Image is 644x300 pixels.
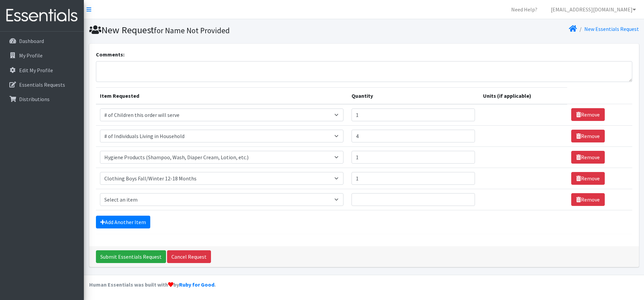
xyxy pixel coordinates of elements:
[3,49,81,62] a: My Profile
[96,216,150,228] a: Add Another Item
[571,130,605,142] a: Remove
[96,87,347,104] th: Item Requested
[571,172,605,185] a: Remove
[167,250,211,263] a: Cancel Request
[3,34,81,48] a: Dashboard
[96,250,166,263] input: Submit Essentials Request
[479,87,567,104] th: Units (if applicable)
[19,67,53,74] p: Edit My Profile
[571,151,605,164] a: Remove
[19,81,65,88] p: Essentials Requests
[89,24,362,36] h1: New Request
[3,78,81,91] a: Essentials Requests
[571,193,605,206] a: Remove
[19,38,44,44] p: Dashboard
[96,50,124,58] label: Comments:
[545,3,641,16] a: [EMAIL_ADDRESS][DOMAIN_NAME]
[3,63,81,77] a: Edit My Profile
[179,281,214,288] a: Ruby for Good
[3,4,81,27] img: HumanEssentials
[89,281,216,288] strong: Human Essentials was built with by .
[19,52,43,59] p: My Profile
[154,26,230,35] small: for Name Not Provided
[584,26,639,32] a: New Essentials Request
[19,96,50,102] p: Distributions
[506,3,543,16] a: Need Help?
[571,108,605,121] a: Remove
[347,87,479,104] th: Quantity
[3,92,81,106] a: Distributions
